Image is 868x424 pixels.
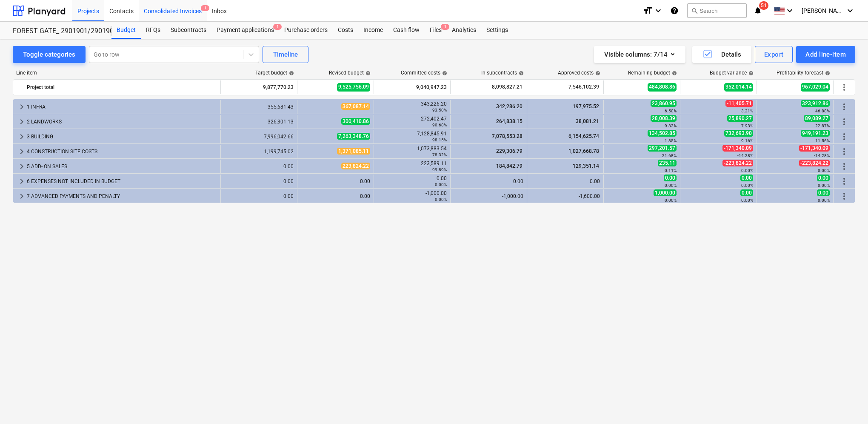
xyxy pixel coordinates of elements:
span: 28,008.39 [651,115,677,122]
span: More actions [839,117,849,127]
span: 352,014.14 [724,83,753,91]
span: 229,306.79 [495,148,523,154]
span: search [691,7,698,14]
i: notifications [754,6,762,16]
span: 367,087.14 [341,103,370,110]
button: Add line-item [796,46,855,63]
span: help [364,71,371,76]
button: Toggle categories [13,46,86,63]
span: 1 [201,5,209,11]
div: 343,226.20 [377,101,447,113]
span: 9,525,756.09 [337,83,370,91]
span: help [287,71,294,76]
div: In subcontracts [481,70,524,76]
div: RFQs [141,22,166,39]
span: keyboard_arrow_right [17,146,27,157]
small: 1.85% [665,138,677,143]
button: Visible columns:7/14 [594,46,685,63]
span: More actions [839,191,849,201]
div: Timeline [273,49,298,60]
span: 0.00 [817,175,830,181]
span: 967,029.04 [801,83,830,91]
i: keyboard_arrow_down [845,6,855,16]
div: 7,128,845.91 [377,131,447,143]
small: 0.00% [435,197,447,202]
small: 90.68% [432,123,447,127]
div: Visible columns : 7/14 [604,49,675,60]
div: 2 LANDWORKS [27,115,217,129]
span: -171,340.09 [799,145,830,152]
button: Timeline [263,46,308,63]
div: 9,877,770.23 [224,80,294,94]
span: 0.00 [817,189,830,196]
small: 46.88% [815,109,830,113]
span: 1 [273,24,282,30]
a: Income [358,22,388,39]
span: More actions [839,161,849,172]
small: 22.87% [815,123,830,128]
i: Knowledge base [670,6,679,16]
i: keyboard_arrow_down [785,6,795,16]
small: 93.50% [432,108,447,112]
a: Purchase orders [279,22,333,39]
a: Settings [481,22,513,39]
small: 0.00% [741,183,753,188]
div: 272,402.47 [377,116,447,128]
div: 7 ADVANCED PAYMENTS AND PENALTY [27,189,217,203]
small: -14.28% [737,153,753,158]
span: 223,824.22 [341,163,370,169]
small: -3.21% [740,109,753,113]
span: 1,371,085.11 [337,148,370,155]
span: More actions [839,132,849,142]
span: 0.00 [664,175,677,181]
span: keyboard_arrow_right [17,191,27,201]
a: Subcontracts [166,22,211,39]
div: Profitability forecast [777,70,830,76]
div: 0.00 [377,175,447,187]
span: keyboard_arrow_right [17,176,27,186]
div: 0.00 [224,193,294,199]
small: 0.00% [818,168,830,173]
span: [PERSON_NAME] [802,7,844,14]
div: 9,040,947.23 [377,80,447,94]
div: 223,589.11 [377,160,447,172]
span: More actions [839,146,849,157]
small: 9.16% [741,138,753,143]
span: 1 [441,24,449,30]
div: 0.00 [224,163,294,169]
span: 51 [759,1,768,10]
span: -223,824.22 [799,160,830,166]
small: 0.00% [741,198,753,203]
small: 99.89% [432,167,447,172]
span: keyboard_arrow_right [17,161,27,172]
div: Analytics [447,22,481,39]
div: FOREST GATE_ 2901901/2901902/2901903 [13,27,101,36]
span: 484,808.86 [648,83,677,91]
span: 1,027,668.78 [568,148,600,154]
div: 326,301.13 [224,119,294,125]
div: Budget variance [710,70,754,76]
a: Costs [333,22,358,39]
span: 323,912.86 [801,100,830,107]
small: 0.00% [665,183,677,188]
span: More actions [839,102,849,112]
span: 297,201.57 [648,145,677,152]
span: 7,546,102.39 [568,83,600,91]
span: 300,410.86 [341,118,370,125]
a: Cash flow [388,22,425,39]
span: help [747,71,754,76]
div: 0.00 [531,178,600,184]
span: keyboard_arrow_right [17,117,27,127]
div: Add line-item [805,49,846,60]
a: Files1 [425,22,447,39]
div: -1,000.00 [454,193,523,199]
div: 7,996,042.66 [224,134,294,140]
div: Files [425,22,447,39]
div: 0.00 [301,193,370,199]
div: -1,000.00 [377,190,447,202]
